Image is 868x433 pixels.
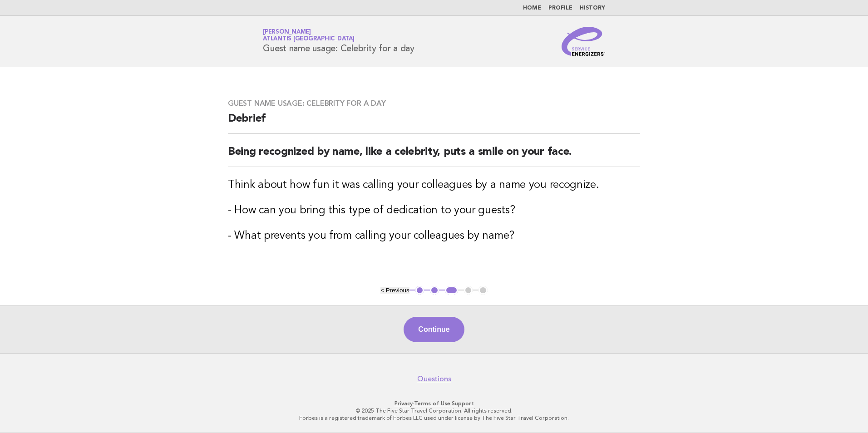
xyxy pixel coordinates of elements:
[228,203,640,218] h3: - How can you bring this type of dedication to your guests?
[228,178,640,192] h3: Think about how fun it was calling your colleagues by a name you recognize.
[228,145,640,167] h2: Being recognized by name, like a celebrity, puts a smile on your face.
[445,286,458,295] button: 3
[548,5,572,11] a: Profile
[452,400,474,407] a: Support
[414,400,450,407] a: Terms of Use
[395,400,413,407] a: Privacy
[523,5,541,11] a: Home
[228,99,640,108] h3: Guest name usage: Celebrity for a day
[263,30,414,53] h1: Guest name usage: Celebrity for a day
[156,414,712,422] p: Forbes is a registered trademark of Forbes LLC used under license by The Five Star Travel Corpora...
[430,286,439,295] button: 2
[156,400,712,407] p: · ·
[417,374,451,384] a: Questions
[263,36,355,42] span: Atlantis [GEOGRAPHIC_DATA]
[562,27,605,56] img: Service Energizers
[580,5,605,11] a: History
[404,317,464,342] button: Continue
[263,29,355,42] a: [PERSON_NAME]Atlantis [GEOGRAPHIC_DATA]
[228,229,640,243] h3: - What prevents you from calling your colleagues by name?
[228,112,640,134] h2: Debrief
[415,286,424,295] button: 1
[380,287,409,294] button: < Previous
[156,407,712,414] p: © 2025 The Five Star Travel Corporation. All rights reserved.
